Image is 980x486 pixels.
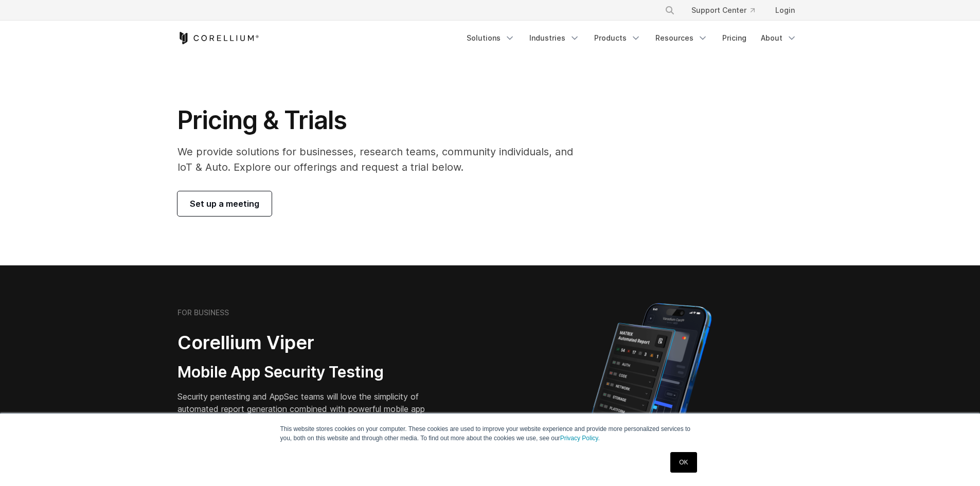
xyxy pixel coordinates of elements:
div: Navigation Menu [652,1,803,20]
h2: Corellium Viper [177,331,441,354]
h1: Pricing & Trials [177,105,587,136]
p: Security pentesting and AppSec teams will love the simplicity of automated report generation comb... [177,390,441,427]
a: Industries [523,29,586,47]
h3: Mobile App Security Testing [177,363,441,382]
a: About [755,29,803,47]
button: Search [661,1,679,20]
div: Navigation Menu [460,29,803,47]
a: Set up a meeting [177,191,272,216]
a: Corellium Home [177,32,259,44]
a: Login [767,1,803,20]
a: OK [670,452,697,473]
a: Products [588,29,647,47]
p: This website stores cookies on your computer. These cookies are used to improve your website expe... [280,424,700,443]
p: We provide solutions for businesses, research teams, community individuals, and IoT & Auto. Explo... [177,144,587,175]
img: Corellium MATRIX automated report on iPhone showing app vulnerability test results across securit... [574,298,729,478]
a: Support Center [683,1,763,20]
span: Set up a meeting [190,197,259,210]
a: Resources [649,29,714,47]
h6: FOR BUSINESS [177,308,229,317]
a: Solutions [460,29,521,47]
a: Privacy Policy. [560,435,600,442]
a: Pricing [716,29,753,47]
